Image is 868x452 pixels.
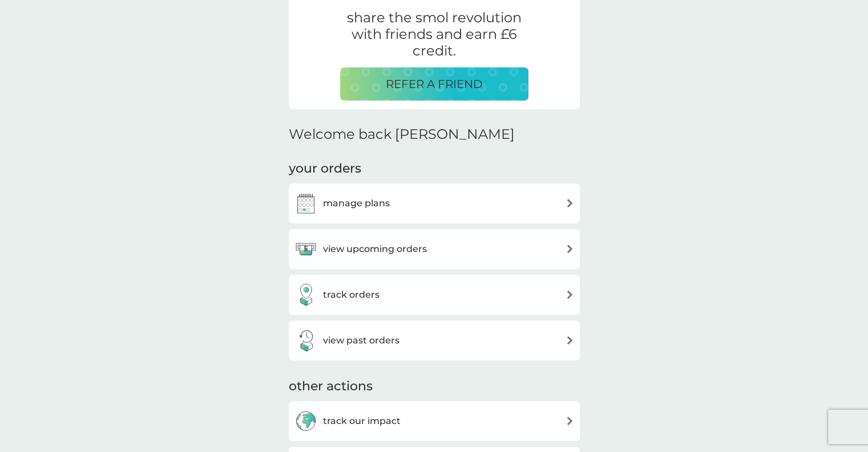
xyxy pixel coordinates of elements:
[340,67,528,101] button: REFER A FRIEND
[289,160,361,178] h3: your orders
[566,290,574,299] img: arrow right
[289,378,373,395] h3: other actions
[289,126,515,143] h2: Welcome back [PERSON_NAME]
[566,417,574,425] img: arrow right
[323,242,427,257] h3: view upcoming orders
[323,333,399,348] h3: view past orders
[566,245,574,253] img: arrow right
[566,199,574,207] img: arrow right
[386,75,483,93] p: REFER A FRIEND
[323,287,380,302] h3: track orders
[340,10,528,59] p: share the smol revolution with friends and earn £6 credit.
[323,414,401,429] h3: track our impact
[566,336,574,345] img: arrow right
[323,196,390,211] h3: manage plans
